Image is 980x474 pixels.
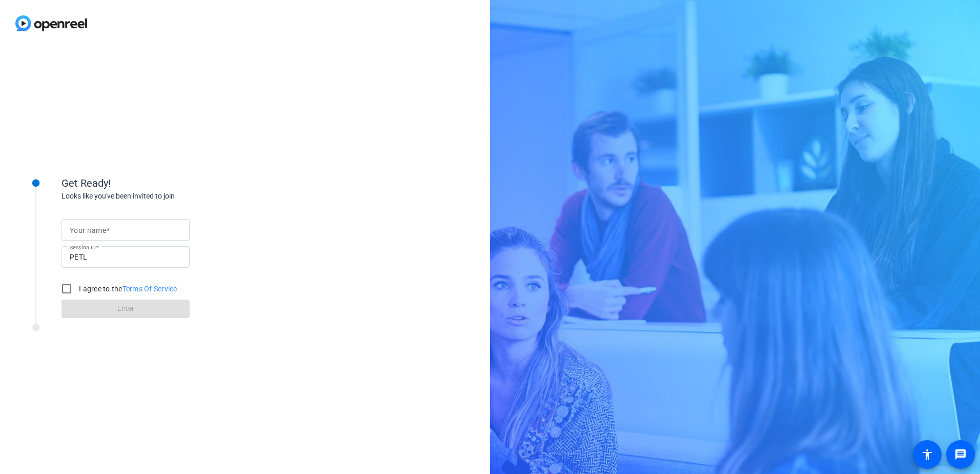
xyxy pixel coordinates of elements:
a: Terms Of Service [122,285,177,293]
div: Get Ready! [62,175,267,191]
mat-icon: message [954,448,967,461]
mat-icon: accessibility [921,448,933,461]
mat-label: Session ID [70,244,96,250]
div: Looks like you've been invited to join [62,191,267,202]
label: I agree to the [77,284,177,294]
mat-label: Your name [70,226,106,234]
